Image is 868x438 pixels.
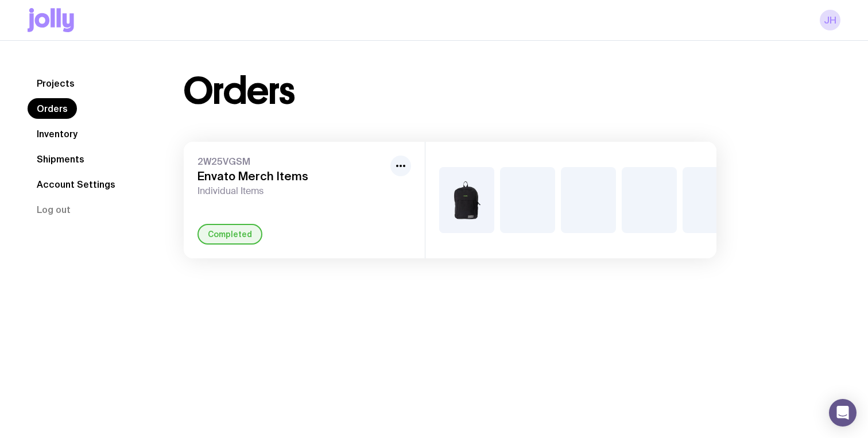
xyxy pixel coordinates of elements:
[829,399,857,427] div: Open Intercom Messenger
[197,224,262,245] div: Completed
[28,98,77,119] a: Orders
[28,123,87,144] a: Inventory
[820,10,840,30] a: JH
[28,199,80,220] button: Log out
[28,174,125,195] a: Account Settings
[28,149,94,169] a: Shipments
[197,185,386,197] span: Individual Items
[197,156,386,167] span: 2W25VGSM
[197,169,386,183] h3: Envato Merch Items
[28,73,84,94] a: Projects
[184,73,294,110] h1: Orders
